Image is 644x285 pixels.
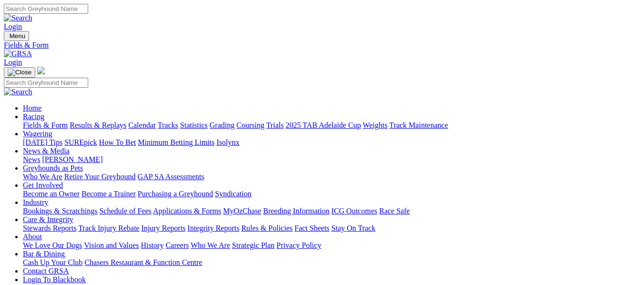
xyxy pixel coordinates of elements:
img: logo-grsa-white.png [37,67,45,74]
a: Care & Integrity [23,215,73,224]
a: MyOzChase [223,207,261,215]
a: Industry [23,198,48,206]
a: Weights [363,121,388,129]
a: History [141,241,164,249]
a: Retire Your Greyhound [64,173,136,181]
a: Race Safe [379,207,409,215]
a: Login To Blackbook [23,275,86,284]
a: About [23,233,42,241]
a: Wagering [23,130,52,138]
a: Fact Sheets [295,224,329,232]
a: [DATE] Tips [23,138,62,146]
a: Statistics [180,121,208,129]
div: Bar & Dining [23,258,640,267]
a: Calendar [128,121,156,129]
button: Toggle navigation [4,31,29,41]
a: Breeding Information [263,207,329,215]
a: How To Bet [99,138,136,146]
a: Become an Owner [23,190,80,198]
a: Integrity Reports [187,224,239,232]
a: Chasers Restaurant & Function Centre [84,258,202,266]
a: We Love Our Dogs [23,241,82,249]
a: Bar & Dining [23,250,65,258]
a: Who We Are [191,241,230,249]
a: Track Injury Rebate [78,224,139,232]
a: Login [4,58,22,66]
a: Privacy Policy [276,241,321,249]
a: Get Involved [23,181,63,189]
a: Vision and Values [84,241,139,249]
input: Search [4,78,88,88]
img: Close [8,69,31,76]
a: Cash Up Your Club [23,258,82,266]
a: Isolynx [216,138,239,146]
button: Toggle navigation [4,67,35,78]
a: Careers [165,241,189,249]
input: Search [4,4,88,14]
a: Login [4,22,22,31]
a: Coursing [236,121,265,129]
a: Injury Reports [141,224,185,232]
a: Home [23,104,41,112]
a: Syndication [215,190,251,198]
img: Search [4,88,32,96]
a: Schedule of Fees [99,207,151,215]
a: Purchasing a Greyhound [138,190,213,198]
div: About [23,241,640,250]
a: Grading [210,121,235,129]
a: ICG Outcomes [331,207,377,215]
a: News [23,155,40,163]
a: Strategic Plan [232,241,275,249]
a: [PERSON_NAME] [42,155,102,163]
div: Racing [23,121,640,130]
img: GRSA [4,50,32,58]
a: Results & Replays [70,121,126,129]
a: Greyhounds as Pets [23,164,83,172]
a: Tracks [158,121,178,129]
a: Applications & Forms [153,207,221,215]
a: Stewards Reports [23,224,76,232]
a: Fields & Form [23,121,68,129]
a: Stay On Track [331,224,375,232]
div: Wagering [23,138,640,147]
a: Bookings & Scratchings [23,207,97,215]
a: Fields & Form [4,41,640,50]
a: Who We Are [23,173,62,181]
div: Get Involved [23,190,640,198]
a: SUREpick [64,138,97,146]
a: GAP SA Assessments [138,173,204,181]
a: 2025 TAB Adelaide Cup [286,121,361,129]
a: Racing [23,112,44,121]
a: Minimum Betting Limits [138,138,215,146]
a: News & Media [23,147,70,155]
a: Become a Trainer [82,190,136,198]
div: Care & Integrity [23,224,640,233]
div: News & Media [23,155,640,164]
a: Trials [266,121,284,129]
a: Contact GRSA [23,267,69,275]
a: Track Maintenance [389,121,448,129]
a: Rules & Policies [241,224,293,232]
img: Search [4,14,32,22]
span: Menu [10,32,25,40]
div: Greyhounds as Pets [23,173,640,181]
div: Industry [23,207,640,215]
